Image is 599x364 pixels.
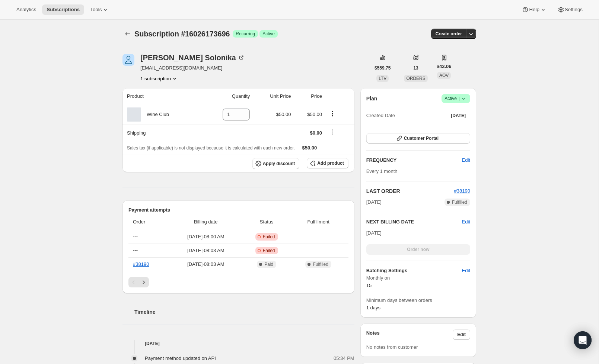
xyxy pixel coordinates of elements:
[122,340,354,347] h4: [DATE]
[574,331,592,349] div: Open Intercom Messenger
[366,297,470,304] span: Minimum days between orders
[263,161,295,167] span: Apply discount
[145,355,216,361] span: Payment method updated on API
[366,274,470,282] span: Monthly on
[454,187,470,195] button: #38190
[252,88,293,104] th: Unit Price
[236,31,255,37] span: Recurring
[42,4,84,15] button: Subscriptions
[313,261,328,267] span: Fulfilled
[134,30,230,38] span: Subscription #16026173696
[307,158,348,168] button: Add product
[293,88,324,104] th: Price
[334,355,354,362] span: 05:34 PM
[201,88,252,104] th: Quantity
[128,214,169,230] th: Order
[366,218,462,226] h2: NEXT BILLING DATE
[252,158,300,169] button: Apply discount
[133,248,138,253] span: ---
[122,54,134,66] span: David Solonika
[86,4,114,15] button: Tools
[439,73,449,78] span: AOV
[326,128,338,136] button: Shipping actions
[366,187,454,195] h2: LAST ORDER
[122,29,133,39] button: Subscriptions
[16,7,36,13] span: Analytics
[133,234,138,239] span: ---
[451,113,466,119] span: [DATE]
[171,218,240,226] span: Billing date
[366,283,372,288] span: 15
[409,63,423,73] button: 13
[128,277,348,287] nav: Pagination
[452,199,467,205] span: Fulfilled
[366,230,382,236] span: [DATE]
[326,110,338,118] button: Product actions
[127,145,295,151] span: Sales tax (if applicable) is not displayed because it is calculated with each new order.
[445,95,467,102] span: Active
[366,133,470,144] button: Customer Portal
[307,112,322,117] span: $50.00
[406,76,425,81] span: ORDERS
[90,7,102,13] span: Tools
[366,157,462,164] h2: FREQUENCY
[140,54,245,61] div: [PERSON_NAME] Solonika
[446,110,470,121] button: [DATE]
[293,218,344,226] span: Fulfillment
[553,4,587,15] button: Settings
[457,332,466,338] span: Edit
[12,4,41,15] button: Analytics
[366,199,382,206] span: [DATE]
[436,31,462,37] span: Create order
[462,157,470,164] span: Edit
[404,135,439,141] span: Customer Portal
[245,218,289,226] span: Status
[459,96,460,102] span: |
[262,31,275,37] span: Active
[310,130,322,136] span: $0.00
[128,206,348,214] h2: Payment attempts
[366,168,398,174] span: Every 1 month
[366,95,377,102] h2: Plan
[366,329,453,340] h3: Notes
[366,344,418,350] span: No notes from customer
[140,75,178,82] button: Product actions
[462,267,470,274] span: Edit
[133,261,149,267] a: #38190
[431,29,466,39] button: Create order
[263,234,275,240] span: Failed
[565,7,583,13] span: Settings
[454,188,470,194] a: #38190
[317,160,344,166] span: Add product
[370,63,395,73] button: $559.75
[413,65,418,71] span: 13
[458,265,475,277] button: Edit
[366,112,395,119] span: Created Date
[47,7,80,13] span: Subscriptions
[141,111,169,118] div: Wine Club
[379,76,386,81] span: LTV
[171,233,240,241] span: [DATE] · 08:00 AM
[458,154,475,166] button: Edit
[529,7,539,13] span: Help
[122,125,201,141] th: Shipping
[263,248,275,254] span: Failed
[437,63,452,70] span: $43.06
[171,247,240,254] span: [DATE] · 08:03 AM
[276,112,291,117] span: $50.00
[366,267,462,274] h6: Batching Settings
[122,88,201,104] th: Product
[366,305,380,310] span: 1 days
[375,65,391,71] span: $559.75
[462,218,470,226] button: Edit
[302,145,317,151] span: $50.00
[517,4,551,15] button: Help
[453,329,470,340] button: Edit
[171,261,240,268] span: [DATE] · 08:03 AM
[134,308,354,316] h2: Timeline
[140,64,245,72] span: [EMAIL_ADDRESS][DOMAIN_NAME]
[138,277,149,287] button: Next
[264,261,273,267] span: Paid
